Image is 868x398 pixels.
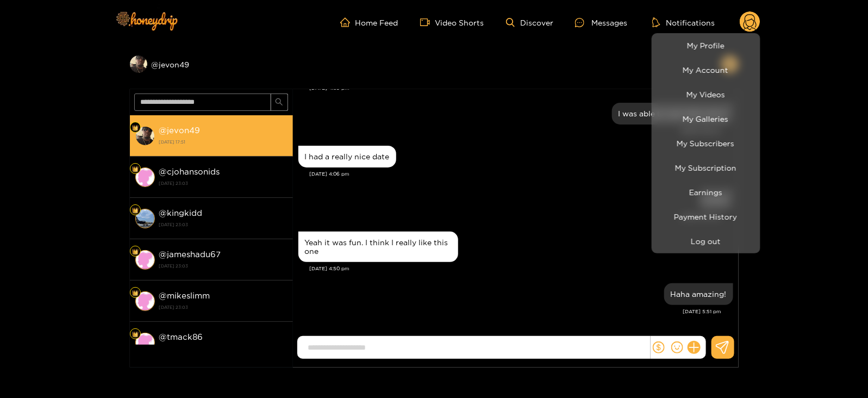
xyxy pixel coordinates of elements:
a: My Profile [654,36,758,55]
a: My Account [654,60,758,79]
a: My Galleries [654,109,758,128]
a: My Videos [654,85,758,104]
a: Earnings [654,183,758,202]
a: Payment History [654,207,758,226]
button: Log out [654,232,758,251]
a: My Subscription [654,158,758,177]
a: My Subscribers [654,134,758,153]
